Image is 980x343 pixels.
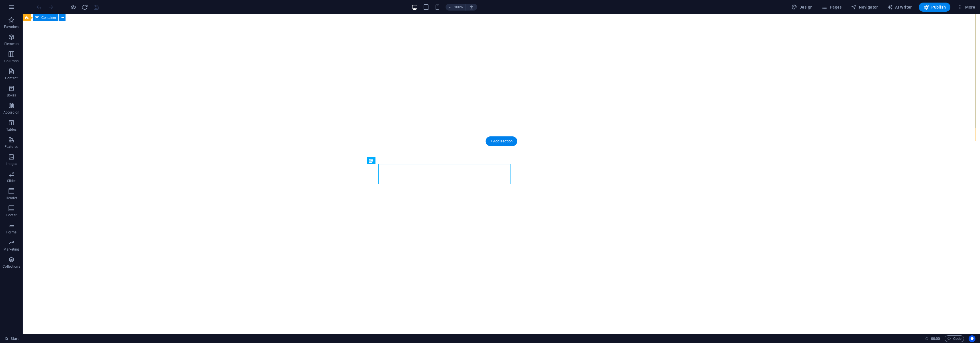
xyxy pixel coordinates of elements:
button: Design [789,3,815,12]
button: Click here to leave preview mode and continue editing [70,4,77,11]
span: Publish [923,4,946,10]
button: AI Writer [885,3,914,12]
span: AI Writer [887,4,912,10]
p: Favorites [4,25,19,29]
span: Navigator [851,4,878,10]
button: More [955,3,977,12]
p: Boxes [7,93,16,98]
button: Usercentrics [969,335,975,342]
p: Features [5,144,18,149]
h6: Session time [925,335,940,342]
p: Accordion [3,110,19,115]
span: Code [947,335,961,342]
span: Pages [822,4,842,10]
p: Forms [6,230,17,235]
button: reload [81,4,88,11]
p: Header [6,196,17,200]
span: : [935,336,936,341]
button: Navigator [849,3,880,12]
p: Images [6,162,17,166]
p: Columns [4,59,19,63]
p: Slider [7,179,16,183]
i: On resize automatically adjust zoom level to fit chosen device. [469,5,474,10]
span: Design [791,4,813,10]
div: + Add section [486,136,517,146]
div: Design (Ctrl+Alt+Y) [789,3,815,12]
button: Code [945,335,964,342]
p: Footer [6,213,17,217]
span: More [957,4,975,10]
p: Marketing [3,247,19,252]
span: Container [41,16,56,19]
p: Content [5,76,18,80]
i: Reload page [81,4,88,11]
p: Collections [3,264,20,269]
a: Click to cancel selection. Double-click to open Pages [5,335,19,342]
p: Tables [6,127,17,132]
p: Elements [4,42,19,46]
button: Publish [919,3,950,12]
span: 00 00 [931,335,940,342]
button: 100% [446,4,466,11]
button: Pages [819,3,844,12]
h6: 100% [454,4,463,11]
